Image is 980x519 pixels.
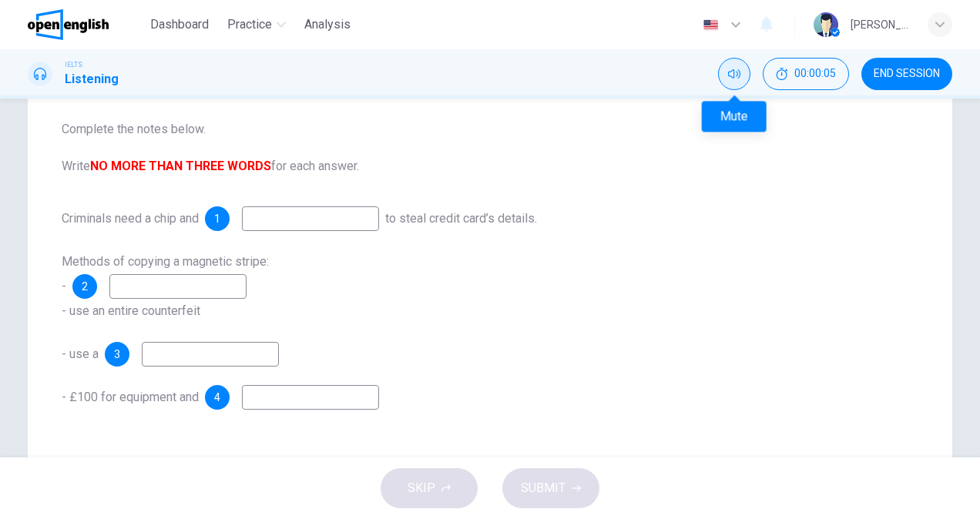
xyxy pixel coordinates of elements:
[150,15,209,34] span: Dashboard
[114,349,120,360] span: 3
[62,254,269,293] span: Methods of copying a magnetic stripe: -
[763,58,849,90] div: Hide
[298,11,357,39] button: Analysis
[28,9,109,40] img: OpenEnglish logo
[214,392,220,403] span: 4
[718,58,750,90] div: Mute
[82,281,88,292] span: 2
[794,68,836,80] span: 00:00:05
[62,120,918,176] span: Complete the notes below. Write for each answer.
[702,101,767,132] div: Mute
[851,15,909,34] div: [PERSON_NAME]
[814,12,838,37] img: Profile picture
[62,303,200,318] span: - use an entire counterfeit
[701,19,720,31] img: en
[62,390,199,404] span: - £100 for equipment and
[65,70,119,89] h1: Listening
[763,58,849,90] button: 00:00:05
[144,11,215,39] button: Dashboard
[304,15,351,34] span: Analysis
[65,59,82,70] span: IELTS
[861,58,952,90] button: END SESSION
[28,9,144,40] a: OpenEnglish logo
[62,211,199,226] span: Criminals need a chip and
[90,159,271,173] b: NO MORE THAN THREE WORDS
[221,11,292,39] button: Practice
[62,347,99,361] span: - use a
[385,211,537,226] span: to steal credit card’s details.
[874,68,940,80] span: END SESSION
[214,213,220,224] span: 1
[227,15,272,34] span: Practice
